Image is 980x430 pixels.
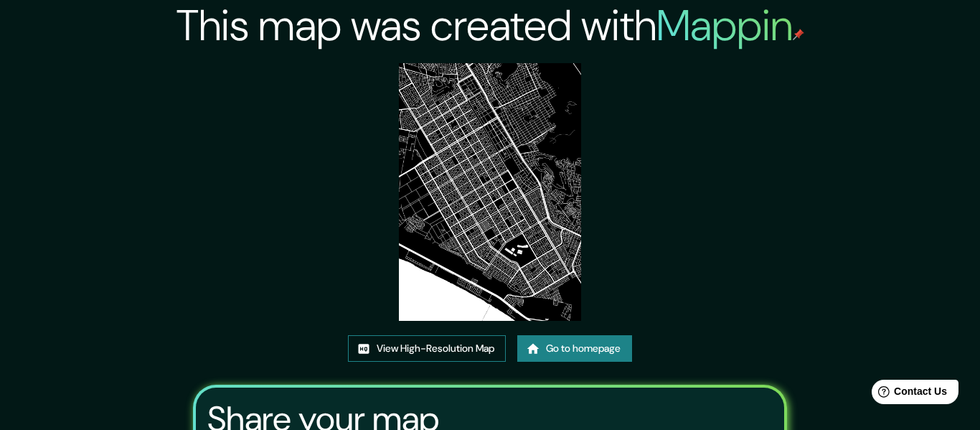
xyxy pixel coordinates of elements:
[348,335,506,362] a: View High-Resolution Map
[517,335,632,362] a: Go to homepage
[852,374,964,414] iframe: Help widget launcher
[793,29,804,40] img: mappin-pin
[399,63,581,321] img: created-map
